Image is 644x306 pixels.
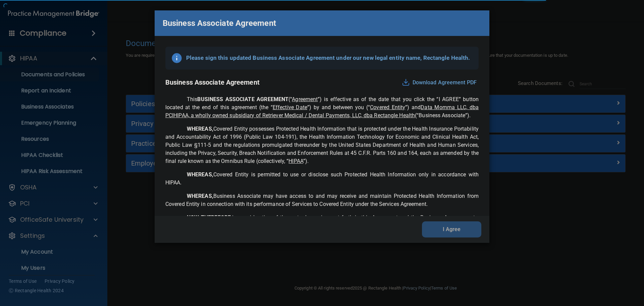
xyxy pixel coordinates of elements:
u: HIPAA [288,158,303,164]
span: BUSINESS ASSOCIATE AGREEMENT [197,96,288,102]
p: Business Associate may have access to and may receive and maintain Protected Health Information f... [165,192,479,208]
button: Download Agreement PDF [400,77,479,88]
span: WHEREAS, [187,126,213,132]
p: in consideration of the mutual promises set forth in this Agreement and the Business Arrangements... [165,214,479,238]
u: Agreement [292,96,318,102]
p: Please sign this updated Business Associate Agreement under our new legal entity name, Rectangle ... [186,53,470,63]
p: Covered Entity is permitted to use or disclose such Protected Health Information only in accordan... [165,171,479,187]
p: This (“ ”) is effective as of the date that you click the “I AGREE” button located at the end of ... [165,95,479,120]
p: Covered Entity possesses Protected Health Information that is protected under the Health Insuranc... [165,125,479,165]
u: Covered Entity [370,104,405,111]
p: Business Associate Agreement [165,76,260,89]
span: NOW THEREFORE, [187,214,232,221]
span: WHEREAS, [187,193,213,199]
p: Business Associate Agreement [163,16,276,31]
u: Data Momma LLC, dba PCIHIPAA, a wholly owned subsidiary of Retriever Medical / Dental Payments, L... [165,104,479,119]
span: WHEREAS, [187,171,213,178]
button: I Agree [422,221,481,237]
u: Effective Date [273,104,307,111]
